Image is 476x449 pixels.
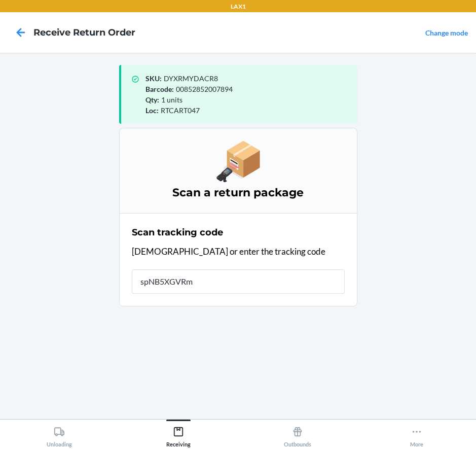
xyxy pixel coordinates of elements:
[166,422,191,447] div: Receiving
[145,95,159,104] span: Qty :
[145,85,174,93] span: Barcode :
[357,420,476,447] button: More
[132,226,223,239] h2: Scan tracking code
[33,26,135,39] h4: Receive Return Order
[161,106,200,115] span: RTCART047
[47,422,72,447] div: Unloading
[145,74,162,83] span: SKU :
[145,106,159,115] span: Loc :
[161,95,182,104] span: 1 units
[119,420,238,447] button: Receiving
[132,185,345,201] h3: Scan a return package
[425,28,468,37] a: Change mode
[410,422,423,447] div: More
[284,422,311,447] div: Outbounds
[164,74,218,83] span: DYXRMYDACR8
[132,269,345,294] input: Tracking code
[231,2,246,11] p: LAX1
[176,85,233,93] span: 00852852007894
[132,245,345,258] p: [DEMOGRAPHIC_DATA] or enter the tracking code
[238,420,357,447] button: Outbounds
